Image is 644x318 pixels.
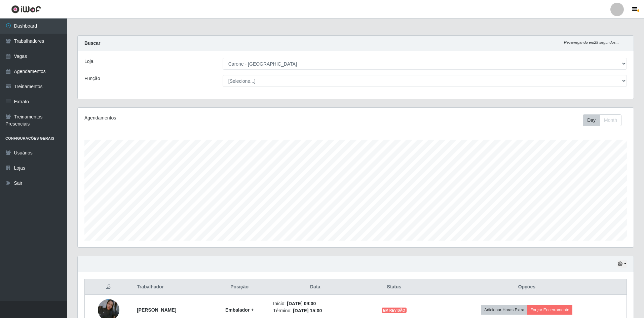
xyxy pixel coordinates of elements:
button: Month [600,114,621,126]
th: Posição [210,279,269,295]
th: Data [269,279,361,295]
time: [DATE] 09:00 [287,301,316,306]
strong: Buscar [84,40,100,46]
span: EM REVISÃO [382,308,407,313]
th: Opções [427,279,627,295]
div: First group [583,114,621,126]
img: CoreUI Logo [11,5,41,13]
time: [DATE] 15:00 [293,308,322,313]
li: Término: [273,307,357,314]
button: Forçar Encerramento [527,305,572,315]
li: Início: [273,300,357,307]
th: Trabalhador [133,279,210,295]
label: Função [84,75,100,82]
label: Loja [84,58,93,65]
th: Status [361,279,427,295]
button: Day [583,114,600,126]
div: Agendamentos [84,114,305,121]
div: Toolbar with button groups [583,114,627,126]
button: Adicionar Horas Extra [481,305,527,315]
i: Recarregando em 29 segundos... [564,40,619,44]
strong: [PERSON_NAME] [137,307,176,313]
strong: Embalador + [225,307,254,313]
